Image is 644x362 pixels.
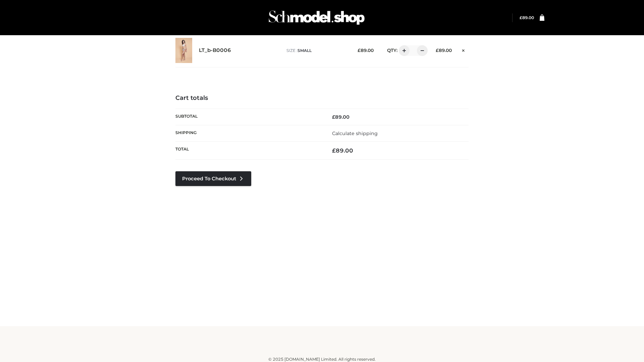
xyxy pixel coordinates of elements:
a: Remove this item [459,45,469,54]
span: £ [436,48,439,53]
img: Schmodel Admin 964 [266,4,367,31]
span: £ [358,48,361,53]
span: £ [332,147,336,154]
span: £ [520,15,522,20]
h4: Cart totals [175,95,469,102]
th: Subtotal [175,109,322,125]
th: Shipping [175,125,322,141]
a: Proceed to Checkout [175,171,251,186]
a: Calculate shipping [332,130,378,136]
p: size : [286,48,347,54]
a: LT_b-B0006 [199,47,231,54]
span: SMALL [298,48,312,53]
bdi: 89.00 [332,114,350,120]
bdi: 89.00 [520,15,534,20]
bdi: 89.00 [332,147,353,154]
a: £89.00 [520,15,534,20]
bdi: 89.00 [436,48,452,53]
bdi: 89.00 [358,48,374,53]
div: QTY: [380,45,425,56]
th: Total [175,142,322,160]
span: £ [332,114,335,120]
